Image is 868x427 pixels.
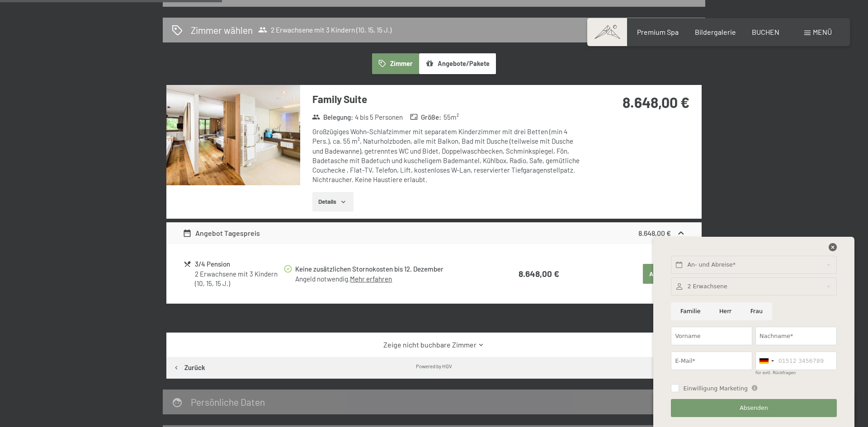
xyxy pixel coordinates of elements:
button: Auswählen [643,264,684,284]
span: Einwilligung Marketing [683,385,748,393]
div: Großzügiges Wohn-Schlafzimmer mit separatem Kinderzimmer mit drei Betten (min 4 Pers.), ca. 55 m²... [312,127,581,185]
div: Angebot Tagespreis [183,228,260,239]
span: Menü [813,28,832,36]
div: Keine zusätzlichen Stornokosten bis 12. Dezember [295,264,483,274]
label: für evtl. Rückfragen [755,371,796,375]
span: 4 bis 5 Personen [355,113,403,122]
h3: Family Suite [312,92,581,106]
strong: 8.648,00 € [519,268,559,279]
button: Details [312,192,354,212]
span: 2 Erwachsene mit 3 Kindern (10, 15, 15 J.) [258,25,392,34]
a: Mehr erfahren [350,275,392,283]
strong: 8.648,00 € [638,229,671,237]
input: 01512 3456789 [755,352,837,370]
button: Angebote/Pakete [419,53,496,74]
a: Zeige nicht buchbare Zimmer [183,340,686,350]
a: Bildergalerie [695,28,736,36]
div: Angeld notwendig. [295,274,483,284]
div: 2 Erwachsene mit 3 Kindern (10, 15, 15 J.) [195,269,283,289]
button: Absenden [671,399,836,418]
strong: 8.648,00 € [623,94,689,111]
div: Germany (Deutschland): +49 [756,352,777,370]
div: 3/4 Pension [195,259,283,269]
button: Zimmer [372,53,419,74]
a: Premium Spa [637,28,679,36]
div: Powered by HGV [416,362,452,370]
strong: Belegung : [312,113,353,122]
span: Absenden [740,404,768,412]
span: 55 m² [443,113,459,122]
a: BUCHEN [752,28,779,36]
strong: Größe : [410,113,442,122]
h2: Zimmer wählen [191,23,253,37]
div: Angebot Tagespreis8.648,00 € [166,222,702,244]
button: Zurück [166,357,212,379]
h2: Persönliche Daten [191,396,265,408]
img: mss_renderimg.php [166,85,300,185]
